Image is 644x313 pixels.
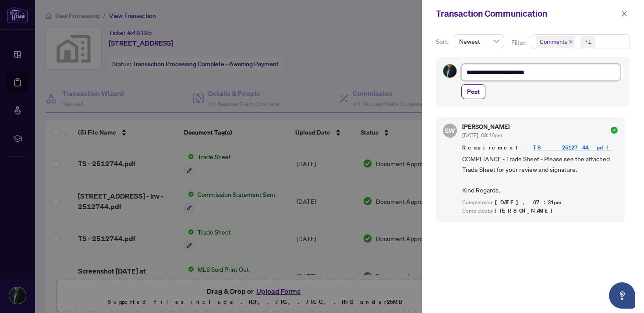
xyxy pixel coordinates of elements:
div: +1 [584,37,591,46]
p: Filter: [511,38,528,47]
span: close [621,11,627,17]
span: check-circle [611,127,618,134]
a: TS - 2512744.pdf [533,144,613,151]
div: Completed on [462,199,618,207]
p: Sort: [436,37,450,46]
span: close [569,39,573,44]
span: Requirement - [462,143,618,152]
span: Newest [459,35,499,48]
img: Profile Icon [443,64,456,78]
span: Comments [536,36,575,48]
button: Post [461,84,485,99]
span: Comments [540,37,567,46]
span: Post [467,85,480,99]
span: [DATE], 08:16pm [462,132,502,139]
span: SW [445,125,455,136]
h5: [PERSON_NAME] [462,124,510,130]
div: Transaction Communication [436,7,619,20]
div: Completed by [462,207,618,215]
button: Open asap [609,282,635,309]
span: [DATE], 07:31pm [495,199,563,206]
span: COMPLIANCE - Trade Sheet - Please see the attached Trade Sheet for your review and signature. Kin... [462,154,618,195]
span: [PERSON_NAME] [495,207,557,214]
